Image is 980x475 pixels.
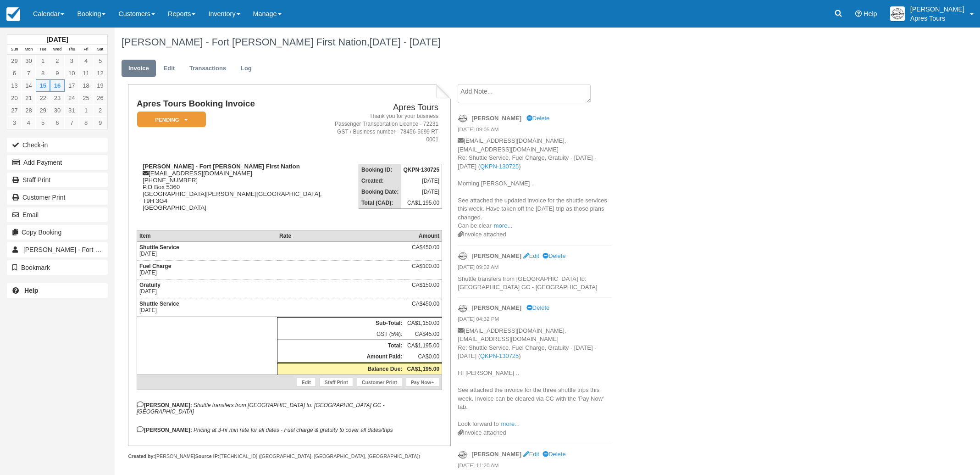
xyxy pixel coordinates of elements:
button: Email [7,207,108,222]
h1: Apres Tours Booking Invoice [137,99,327,109]
strong: Gratuity [139,282,161,288]
p: [EMAIL_ADDRESS][DOMAIN_NAME], [EMAIL_ADDRESS][DOMAIN_NAME] Re: Shuttle Service, Fuel Charge, Grat... [458,327,612,429]
th: Fri [79,45,93,55]
a: Pending [137,111,203,128]
a: 8 [79,117,93,129]
td: CA$1,195.00 [404,340,442,351]
em: Pricing at 3-hr min rate for all dates - Fuel charge & gratuity to cover all dates/trips [194,427,393,433]
a: 2 [93,104,107,117]
span: [PERSON_NAME] - Fort [PERSON_NAME] First Nation [23,246,183,253]
a: 11 [79,67,93,79]
a: 24 [65,92,79,104]
h2: Apres Tours [330,103,438,112]
a: QKPN-130725 [480,163,519,170]
a: 5 [93,55,107,67]
th: Sat [93,45,107,55]
td: [DATE] [137,298,277,317]
h1: [PERSON_NAME] - Fort [PERSON_NAME] First Nation, [122,37,843,48]
i: Help [855,11,862,17]
a: 3 [65,55,79,67]
a: 29 [7,55,22,67]
img: A1 [890,6,905,21]
a: 3 [7,117,22,129]
p: [EMAIL_ADDRESS][DOMAIN_NAME], [EMAIL_ADDRESS][DOMAIN_NAME] Re: Shuttle Service, Fuel Charge, Grat... [458,137,612,230]
a: 30 [50,104,64,117]
td: [DATE] [137,279,277,298]
a: 27 [7,104,22,117]
a: Delete [526,304,549,311]
strong: [PERSON_NAME] [471,304,521,311]
strong: Fuel Charge [139,263,171,269]
div: CA$450.00 [407,301,439,314]
a: 4 [22,117,36,129]
a: 9 [93,117,107,129]
div: CA$100.00 [407,263,439,277]
strong: Created by: [128,453,155,459]
th: Wed [50,45,64,55]
a: Transactions [183,60,233,78]
a: Invoice [122,60,156,78]
th: Mon [22,45,36,55]
a: Edit [297,378,316,387]
div: [EMAIL_ADDRESS][DOMAIN_NAME] [PHONE_NUMBER] P.O Box 5360 [GEOGRAPHIC_DATA][PERSON_NAME][GEOGRAPHI... [137,163,327,223]
a: Delete [526,115,549,122]
a: Customer Print [7,190,108,205]
strong: [PERSON_NAME] - Fort [PERSON_NAME] First Nation [143,163,300,170]
td: CA$45.00 [404,329,442,340]
a: Staff Print [7,173,108,187]
a: 31 [65,104,79,117]
td: [DATE] [137,241,277,260]
p: Shuttle transfers from [GEOGRAPHIC_DATA] to: [GEOGRAPHIC_DATA] GC - [GEOGRAPHIC_DATA] [458,275,612,292]
a: 18 [79,79,93,92]
div: Invoice attached [458,429,612,437]
em: [DATE] 09:05 AM [458,126,612,136]
a: 7 [65,117,79,129]
div: Invoice attached [458,230,612,239]
a: more... [501,420,520,427]
a: Help [7,283,108,298]
a: 10 [65,67,79,79]
a: 8 [36,67,50,79]
a: Pay Now [406,378,439,387]
p: [PERSON_NAME] [910,5,964,14]
a: 1 [36,55,50,67]
th: Total (CAD): [359,197,401,209]
b: Help [24,287,38,294]
strong: Shuttle Service [139,244,179,251]
button: Bookmark [7,260,108,275]
em: [DATE] 11:20 AM [458,462,612,472]
th: Total: [277,340,404,351]
a: 22 [36,92,50,104]
strong: [PERSON_NAME]: [137,427,192,433]
a: 30 [22,55,36,67]
a: 1 [79,104,93,117]
td: CA$1,195.00 [401,197,442,209]
a: Customer Print [357,378,402,387]
a: 26 [93,92,107,104]
a: 2 [50,55,64,67]
em: Shuttle transfers from [GEOGRAPHIC_DATA] to: [GEOGRAPHIC_DATA] GC - [GEOGRAPHIC_DATA] [137,402,385,415]
strong: [DATE] [46,36,68,43]
a: [PERSON_NAME] - Fort [PERSON_NAME] First Nation [7,242,108,257]
td: [DATE] [401,186,442,197]
div: [PERSON_NAME] [TECHNICAL_ID] ([GEOGRAPHIC_DATA], [GEOGRAPHIC_DATA], [GEOGRAPHIC_DATA]) [128,453,450,460]
span: [DATE] - [DATE] [370,36,441,48]
a: Delete [543,252,565,259]
th: Booking Date: [359,186,401,197]
strong: [PERSON_NAME] [471,252,521,259]
strong: [PERSON_NAME]: [137,402,192,408]
th: Rate [277,230,404,241]
address: Thank you for your business Passenger Transportation Licence - 72231 GST / Business number - 7845... [330,112,438,144]
em: Pending [137,112,206,128]
td: CA$1,150.00 [404,317,442,329]
div: CA$450.00 [407,244,439,258]
strong: Source IP: [195,453,220,459]
a: QKPN-130725 [480,352,519,359]
em: [DATE] 09:02 AM [458,263,612,274]
a: 19 [93,79,107,92]
th: Amount [404,230,442,241]
button: Copy Booking [7,225,108,240]
a: 6 [7,67,22,79]
a: 12 [93,67,107,79]
td: [DATE] [401,175,442,186]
